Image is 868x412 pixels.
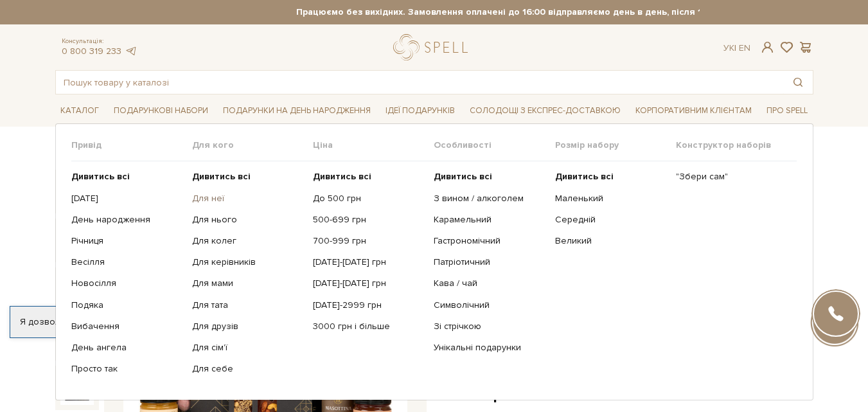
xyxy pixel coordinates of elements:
[192,171,303,183] a: Дивитись всі
[313,278,424,289] a: [DATE]-[DATE] грн
[71,256,182,268] a: Весілля
[192,171,251,182] b: Дивитись всі
[71,321,182,332] a: Вибачення
[71,171,130,182] b: Дивитись всі
[761,101,813,121] span: Про Spell
[676,171,787,183] a: "Збери сам"
[62,37,137,46] span: Консультація:
[555,193,666,204] a: Маленький
[192,321,303,332] a: Для друзів
[71,214,182,226] a: День народження
[55,123,813,400] div: Каталог
[434,300,545,311] a: Символічний
[313,321,424,332] a: 3000 грн і більше
[723,42,750,54] div: Ук
[313,171,371,182] b: Дивитись всі
[313,256,424,268] a: [DATE]-[DATE] грн
[56,71,783,94] input: Пошук товару у каталозі
[192,278,303,289] a: Для мами
[71,171,182,183] a: Дивитись всі
[192,193,303,204] a: Для неї
[434,193,545,204] a: З вином / алкоголем
[555,235,666,247] a: Великий
[55,101,104,121] span: Каталог
[313,214,424,226] a: 500-699 грн
[313,193,424,204] a: До 500 грн
[434,171,545,183] a: Дивитись всі
[313,300,424,311] a: [DATE]-2999 грн
[71,139,192,151] span: Привід
[434,171,492,182] b: Дивитись всі
[71,342,182,354] a: День ангела
[630,100,757,121] a: Корпоративним клієнтам
[313,235,424,247] a: 700-999 грн
[71,235,182,247] a: Річниця
[109,101,213,121] span: Подарункові набори
[71,193,182,204] a: [DATE]
[380,101,460,121] span: Ідеї подарунків
[465,100,626,121] a: Солодощі з експрес-доставкою
[555,214,666,226] a: Середній
[313,171,424,183] a: Дивитись всі
[434,342,545,354] a: Унікальні подарунки
[434,278,545,289] a: Кава / чай
[192,139,313,151] span: Для кого
[783,71,813,94] button: Пошук товару у каталозі
[739,42,750,53] a: En
[393,34,474,60] a: logo
[62,46,121,57] a: 0 800 319 233
[676,139,797,151] span: Конструктор наборів
[734,42,736,53] span: |
[71,363,182,375] a: Просто так
[192,342,303,354] a: Для сім'ї
[434,321,545,332] a: Зі стрічкою
[555,139,676,151] span: Розмір набору
[218,101,376,121] span: Подарунки на День народження
[71,300,182,311] a: Подяка
[192,300,303,311] a: Для тата
[125,46,137,57] a: telegram
[192,363,303,375] a: Для себе
[555,171,614,182] b: Дивитись всі
[434,214,545,226] a: Карамельний
[192,256,303,268] a: Для керівників
[434,256,545,268] a: Патріотичний
[313,139,434,151] span: Ціна
[10,316,359,328] div: Я дозволяю [DOMAIN_NAME] використовувати
[192,214,303,226] a: Для нього
[434,139,554,151] span: Особливості
[71,278,182,289] a: Новосілля
[434,235,545,247] a: Гастрономічний
[192,235,303,247] a: Для колег
[555,171,666,183] a: Дивитись всі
